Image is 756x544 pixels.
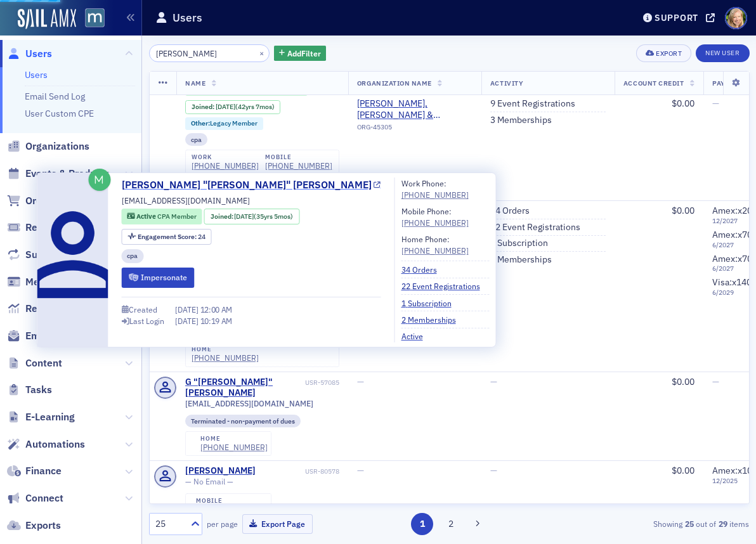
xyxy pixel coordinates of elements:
[25,69,48,81] a: Users
[7,383,52,397] a: Tasks
[655,12,698,23] div: Support
[76,8,105,30] a: View Homepage
[490,376,497,387] span: —
[25,329,101,343] span: Email Marketing
[122,178,381,193] a: [PERSON_NAME] "[PERSON_NAME]" [PERSON_NAME]
[192,161,259,171] div: [PHONE_NUMBER]
[490,254,552,266] a: 2 Memberships
[712,98,719,109] span: —
[185,477,233,486] span: — No Email —
[490,222,580,233] a: 22 Event Registrations
[7,491,63,505] a: Connect
[191,119,210,127] span: Other :
[265,161,332,171] div: [PHONE_NUMBER]
[357,376,364,387] span: —
[122,195,250,206] span: [EMAIL_ADDRESS][DOMAIN_NAME]
[196,497,263,505] div: mobile
[185,117,263,130] div: Other:
[185,79,205,87] span: Name
[192,353,259,363] a: [PHONE_NUMBER]
[207,518,238,529] label: per page
[25,519,61,533] span: Exports
[490,115,552,126] a: 3 Memberships
[256,47,268,58] button: ×
[558,518,750,529] div: Showing out of items
[411,513,433,535] button: 1
[25,302,62,316] span: Reports
[305,379,339,387] div: USR-57085
[725,7,747,29] span: Profile
[122,249,144,264] div: cpa
[185,465,256,477] a: [PERSON_NAME]
[490,79,523,87] span: Activity
[216,102,235,111] span: [DATE]
[258,467,339,476] div: USR-80578
[200,316,233,326] span: 10:19 AM
[25,194,56,208] span: Orders
[234,212,254,221] span: [DATE]
[401,297,461,309] a: 1 Subscription
[25,167,110,181] span: Events & Products
[265,153,332,161] div: mobile
[401,205,469,229] div: Mobile Phone:
[136,212,157,221] span: Active
[173,10,202,25] h1: Users
[357,98,472,120] a: [PERSON_NAME], [PERSON_NAME] & [PERSON_NAME], LLC ([GEOGRAPHIC_DATA], [GEOGRAPHIC_DATA])
[192,153,259,161] div: work
[129,318,164,325] div: Last Login
[357,123,472,136] div: ORG-45305
[672,376,694,387] span: $0.00
[656,50,682,57] div: Export
[7,221,87,235] a: Registrations
[357,465,364,476] span: —
[716,518,729,529] strong: 29
[401,264,446,275] a: 34 Orders
[204,209,299,224] div: Joined: 1990-04-12 00:00:00
[185,399,313,408] span: [EMAIL_ADDRESS][DOMAIN_NAME]
[122,229,212,245] div: Engagement Score: 24
[401,217,469,228] a: [PHONE_NUMBER]
[401,314,466,325] a: 2 Memberships
[672,465,694,476] span: $0.00
[211,212,235,222] span: Joined :
[129,306,157,313] div: Created
[25,275,88,289] span: Memberships
[200,443,268,452] a: [PHONE_NUMBER]
[234,212,293,222] div: (35yrs 5mos)
[185,100,280,114] div: Joined: 1983-01-31 00:00:00
[25,356,62,370] span: Content
[242,514,313,534] button: Export Page
[157,212,197,221] span: CPA Member
[672,205,694,216] span: $0.00
[18,9,76,29] img: SailAMX
[185,133,207,146] div: cpa
[25,221,87,235] span: Registrations
[149,44,270,62] input: Search…
[185,377,303,399] a: G "[PERSON_NAME]" [PERSON_NAME]
[401,280,490,292] a: 22 Event Registrations
[25,108,94,119] a: User Custom CPE
[440,513,462,535] button: 2
[401,330,433,342] a: Active
[7,139,89,153] a: Organizations
[401,245,469,256] a: [PHONE_NUMBER]
[216,103,275,111] div: (42yrs 7mos)
[287,48,321,59] span: Add Filter
[636,44,691,62] button: Export
[274,46,326,62] button: AddFilter
[490,205,530,217] a: 34 Orders
[401,189,469,200] div: [PHONE_NUMBER]
[357,98,472,120] span: Fitzpatrick, Leary & Szarko, LLC (Lutherville, MD)
[7,47,52,61] a: Users
[25,410,75,424] span: E-Learning
[25,248,88,262] span: Subscriptions
[623,79,684,87] span: Account Credit
[7,356,62,370] a: Content
[490,238,548,249] a: 1 Subscription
